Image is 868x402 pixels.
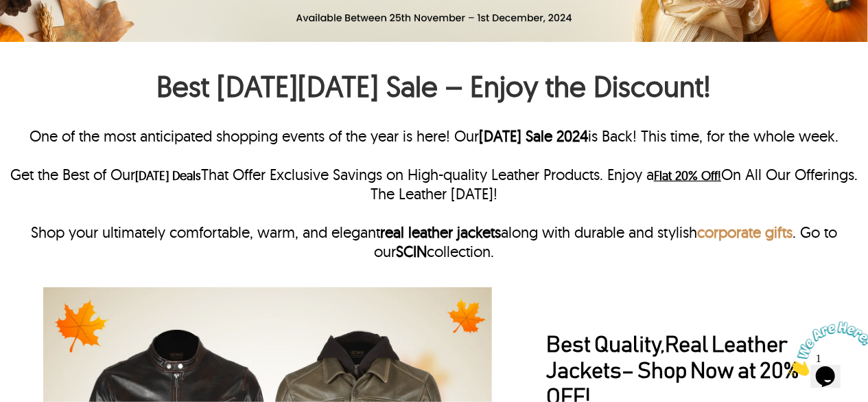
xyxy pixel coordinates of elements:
[5,5,11,17] span: 1
[783,316,868,381] iframe: chat widget
[547,335,788,383] a: Real Leather Jackets
[697,223,793,242] a: corporate gifts
[135,168,201,183] strong: [DATE] Deals
[5,5,91,60] img: Chat attention grabber
[479,126,588,146] strong: [DATE] Sale 2024
[396,242,427,261] a: SCIN
[654,168,721,183] span: Flat 20% Off!
[157,68,712,104] strong: Best [DATE][DATE] Sale – Enjoy the Discount!
[380,223,501,242] a: real leather jackets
